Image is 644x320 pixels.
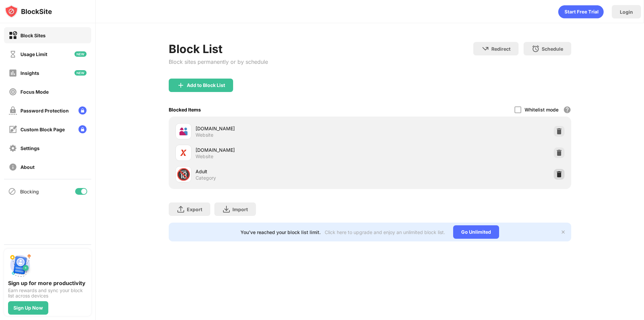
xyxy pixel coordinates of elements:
[20,145,40,151] div: Settings
[8,253,32,277] img: push-signup.svg
[20,89,49,95] div: Focus Mode
[78,106,87,115] img: lock-menu.svg
[232,207,248,212] div: Import
[5,5,52,18] img: logo-blocksite.svg
[187,207,202,212] div: Export
[20,164,35,170] div: About
[20,70,39,76] div: Insights
[9,125,17,134] img: customize-block-page-off.svg
[8,280,87,286] div: Sign up for more productivity
[179,149,187,157] img: favicons
[169,42,268,56] div: Block List
[196,153,213,159] div: Website
[196,146,370,153] div: [DOMAIN_NAME]
[9,69,17,77] img: insights-off.svg
[74,51,87,57] img: new-icon.svg
[560,229,566,235] img: x-button.svg
[453,225,499,239] div: Go Unlimited
[240,229,321,235] div: You’ve reached your block list limit.
[169,107,201,112] div: Blocked Items
[20,51,47,57] div: Usage Limit
[20,33,46,38] div: Block Sites
[13,305,43,311] div: Sign Up Now
[20,189,39,194] div: Blocking
[325,229,445,235] div: Click here to upgrade and enjoy an unlimited block list.
[196,175,216,181] div: Category
[9,88,17,96] img: focus-off.svg
[9,31,17,40] img: block-on.svg
[525,107,558,112] div: Whitelist mode
[9,50,17,58] img: time-usage-off.svg
[620,9,633,15] div: Login
[8,187,16,195] img: blocking-icon.svg
[8,288,87,299] div: Earn rewards and sync your block list across devices
[9,106,17,115] img: password-protection-off.svg
[9,163,17,171] img: about-off.svg
[78,125,87,133] img: lock-menu.svg
[491,46,511,52] div: Redirect
[196,125,370,132] div: [DOMAIN_NAME]
[20,108,69,113] div: Password Protection
[558,5,604,18] div: animation
[169,58,268,65] div: Block sites permanently or by schedule
[196,168,370,175] div: Adult
[196,132,213,138] div: Website
[176,168,191,181] div: 🔞
[9,144,17,152] img: settings-off.svg
[74,70,87,76] img: new-icon.svg
[542,46,563,52] div: Schedule
[187,83,225,88] div: Add to Block List
[20,127,65,132] div: Custom Block Page
[179,127,187,135] img: favicons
